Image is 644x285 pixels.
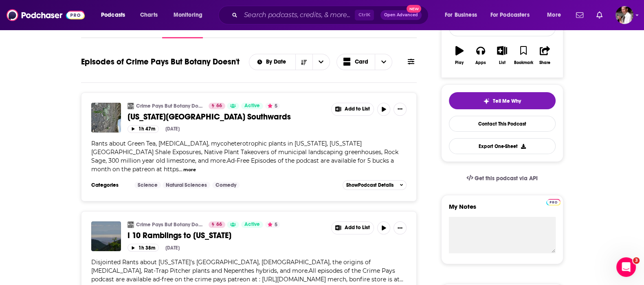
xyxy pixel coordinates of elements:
[449,116,556,132] a: Contact This Podcast
[514,60,533,65] div: Bookmark
[163,182,210,188] a: Natural Sciences
[183,166,196,173] button: more
[445,9,477,21] span: For Business
[449,138,556,154] button: Export One-Sheet
[449,92,556,109] button: tell me why sparkleTell Me Why
[491,41,512,70] button: List
[384,13,418,17] span: Open Advanced
[393,103,407,116] button: Show More Button
[400,276,403,283] span: ...
[249,59,295,65] button: open menu
[593,8,606,22] a: Show notifications dropdown
[127,103,134,109] img: Crime Pays But Botany Doesn't
[615,6,633,24] img: User Profile
[140,9,158,21] span: Charts
[499,60,506,65] div: List
[209,103,225,109] a: 66
[265,221,280,228] button: 5
[266,59,289,65] span: By Date
[127,112,291,122] span: [US_STATE][GEOGRAPHIC_DATA] Southwards
[127,244,159,252] button: 1h 38m
[380,10,422,20] button: Open AdvancedNew
[244,102,260,110] span: Active
[615,6,633,24] span: Logged in as Quarto
[91,140,398,173] span: Rants about Green Tea, [MEDICAL_DATA], mycoheterotrophic plants in [US_STATE], [US_STATE][GEOGRAP...
[546,199,560,205] img: Podchaser Pro
[573,8,587,22] a: Show notifications dropdown
[332,103,374,115] button: Show More Button
[513,41,534,70] button: Bookmark
[485,9,541,22] button: open menu
[615,6,633,24] button: Show profile menu
[216,221,222,229] span: 66
[244,221,260,229] span: Active
[295,54,312,70] button: Sort Direction
[136,103,203,109] a: Crime Pays But Botany Doesn't
[393,221,407,234] button: Show More Button
[127,125,159,133] button: 1h 47m
[490,9,530,21] span: For Podcasters
[241,221,263,228] a: Active
[633,257,640,264] span: 3
[541,9,571,22] button: open menu
[101,9,125,21] span: Podcasts
[127,112,325,122] a: [US_STATE][GEOGRAPHIC_DATA] Southwards
[336,54,393,70] button: Choose View
[7,7,85,23] img: Podchaser - Follow, Share and Rate Podcasts
[312,54,330,70] button: open menu
[534,41,555,70] button: Share
[134,182,161,188] a: Science
[493,98,521,104] span: Tell Me Why
[249,54,330,70] h2: Choose List sort
[449,41,470,70] button: Play
[470,41,491,70] button: Apps
[135,9,163,22] a: Charts
[91,221,121,251] img: I 10 Ramblings to New Mexico
[475,175,538,182] span: Get this podcast via API
[407,5,421,13] span: New
[91,103,121,133] img: Colorado Springs Southwards
[136,221,203,228] a: Crime Pays But Botany Doesn't
[483,98,490,104] img: tell me why sparkle
[345,225,370,231] span: Add to List
[355,59,368,65] span: Card
[91,258,400,283] span: Disjointed Rants about [US_STATE]'s [GEOGRAPHIC_DATA], [DEMOGRAPHIC_DATA], the origins of [MEDICA...
[332,222,374,234] button: Show More Button
[81,57,240,67] h1: Episodes of Crime Pays But Botany Doesn't
[91,182,128,188] h3: Categories
[241,9,355,22] input: Search podcasts, credits, & more...
[127,230,231,241] span: I 10 Ramblings to [US_STATE]
[355,10,374,20] span: Ctrl K
[460,168,545,188] a: Get this podcast via API
[265,103,280,109] button: 5
[212,182,240,188] a: Comedy
[539,60,550,65] div: Share
[439,9,487,22] button: open menu
[209,221,225,228] a: 66
[127,221,134,228] img: Crime Pays But Botany Doesn't
[455,60,464,65] div: Play
[547,9,561,21] span: More
[168,9,213,22] button: open menu
[345,106,370,112] span: Add to List
[546,198,560,205] a: Pro website
[616,257,636,277] iframe: Intercom live chat
[216,102,222,110] span: 66
[165,245,180,251] div: [DATE]
[475,60,486,65] div: Apps
[127,230,325,241] a: I 10 Ramblings to [US_STATE]
[179,166,182,173] span: ...
[226,6,436,24] div: Search podcasts, credits, & more...
[165,126,180,132] div: [DATE]
[241,103,263,109] a: Active
[343,180,407,190] button: ShowPodcast Details
[95,9,136,22] button: open menu
[449,203,556,217] label: My Notes
[346,182,393,188] span: Show Podcast Details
